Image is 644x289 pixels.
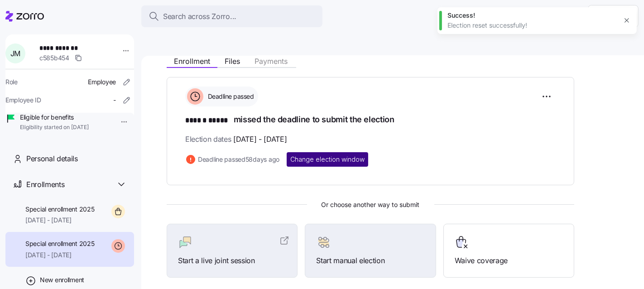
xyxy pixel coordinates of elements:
span: Eligibility started on [DATE] [20,124,89,131]
span: Employee ID [5,96,41,105]
span: Deadline passed [205,92,254,101]
span: Files [225,58,240,65]
span: [DATE] - [DATE] [25,250,95,260]
h1: missed the deadline to submit the election [185,114,556,126]
span: Enrollment [174,58,210,65]
span: Change election window [290,155,365,164]
button: Change election window [287,152,368,167]
span: Start manual election [316,255,424,266]
div: Success! [447,11,617,20]
span: Or choose another way to submit [167,200,574,210]
span: Role [5,77,18,87]
span: Deadline passed 58 days ago [198,155,279,164]
span: c585b454 [39,53,69,63]
span: Payments [255,58,288,65]
span: Waive coverage [455,255,563,266]
button: Search across Zorro... [141,5,322,27]
span: Election dates [185,134,287,145]
span: J M [10,50,20,57]
span: Eligible for benefits [20,113,89,122]
span: [DATE] - [DATE] [233,134,287,145]
span: Special enrollment 2025 [25,239,95,248]
div: Election reset successfully! [447,21,617,30]
span: Special enrollment 2025 [25,205,95,214]
span: Personal details [26,153,78,164]
span: - [113,96,116,105]
span: Employee [88,77,116,87]
span: New enrollment [40,275,84,284]
span: Start a live joint session [178,255,286,266]
span: Enrollments [26,179,64,190]
span: Search across Zorro... [163,11,236,22]
span: [DATE] - [DATE] [25,216,95,225]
